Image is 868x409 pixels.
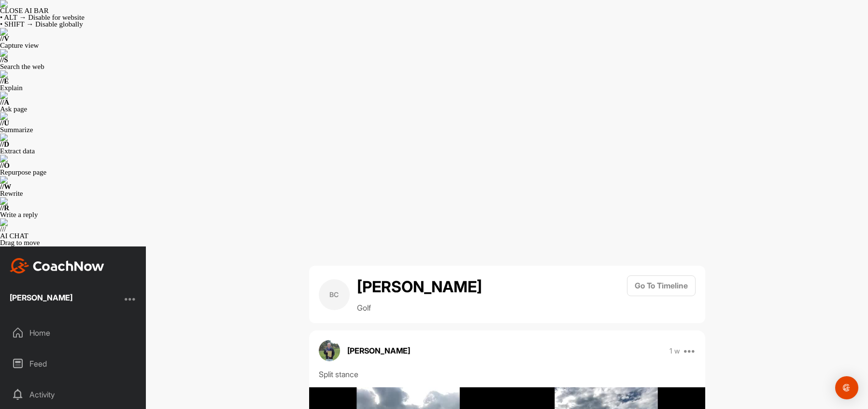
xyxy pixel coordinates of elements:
p: Golf [357,302,482,314]
div: Feed [5,352,142,376]
button: Go To Timeline [627,275,696,296]
div: Activity [5,382,142,407]
img: avatar [319,340,340,361]
h2: [PERSON_NAME] [357,275,482,299]
a: Go To Timeline [627,275,696,314]
img: CoachNow [10,258,104,273]
div: Home [5,321,142,345]
div: Open Intercom Messenger [835,376,858,399]
p: [PERSON_NAME] [347,345,410,356]
p: 1 w [669,346,680,356]
div: [PERSON_NAME] [10,294,72,301]
div: BC [319,279,350,310]
div: Split stance [319,368,696,380]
